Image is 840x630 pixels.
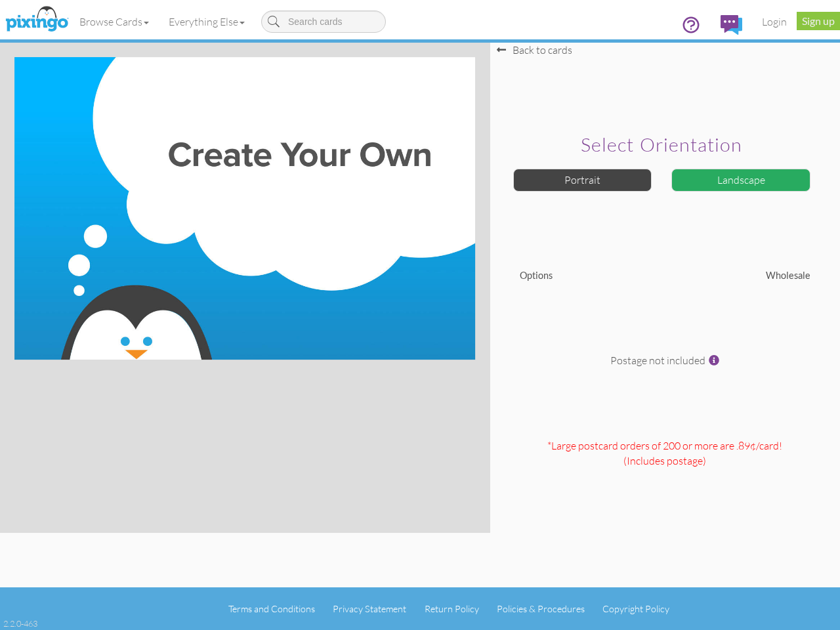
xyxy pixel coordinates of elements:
[797,12,840,30] a: Sign up
[513,169,652,192] div: Portrait
[839,629,840,630] iframe: Chat
[516,135,807,156] h2: Select orientation
[333,603,406,614] a: Privacy Statement
[500,438,830,532] div: *Large postcard orders of 200 or more are .89¢/card! (Includes postage )
[671,169,810,192] div: Landscape
[14,57,475,360] img: create-your-own-landscape.jpg
[228,603,315,614] a: Terms and Conditions
[721,15,742,35] img: comments.svg
[425,603,479,614] a: Return Policy
[3,618,37,629] div: 2.2.0-463
[500,353,830,432] div: Postage not included
[497,603,585,614] a: Policies & Procedures
[261,10,386,33] input: Search cards
[752,5,797,38] a: Login
[70,5,159,38] a: Browse Cards
[602,603,669,614] a: Copyright Policy
[2,3,72,36] img: pixingo logo
[510,269,665,283] div: Options
[665,269,820,283] div: Wholesale
[159,5,255,38] a: Everything Else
